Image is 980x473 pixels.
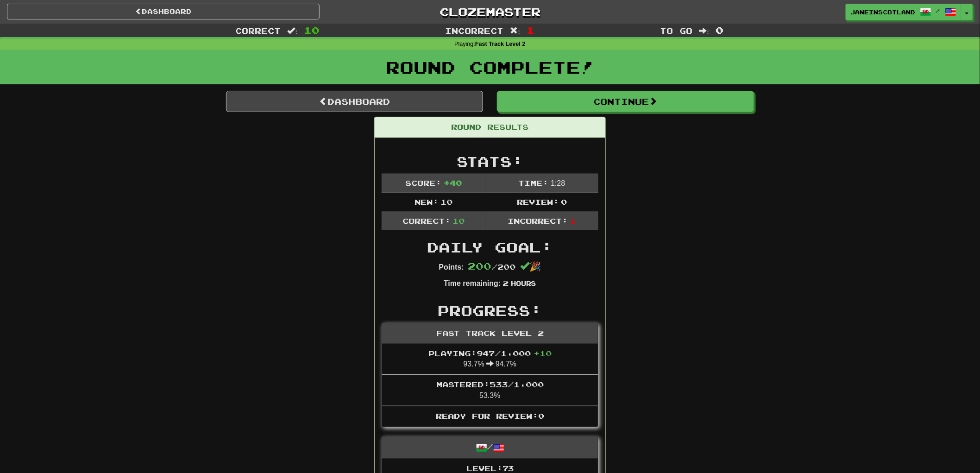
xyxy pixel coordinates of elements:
span: Mastered: 533 / 1,000 [436,380,544,389]
span: Incorrect [446,26,504,35]
span: 1 [570,216,576,225]
span: To go [660,26,693,35]
a: Clozemaster [333,4,646,20]
a: JaneinScotland / [846,4,961,20]
span: Time: [519,178,549,187]
span: 200 [468,260,491,271]
span: 0 [716,25,723,36]
button: Continue [497,91,754,112]
h2: Progress: [382,303,598,318]
div: / [382,437,598,459]
div: Fast Track Level 2 [382,323,598,344]
span: : [699,27,710,35]
span: + 10 [534,349,552,358]
div: Round Results [375,117,605,138]
strong: Points: [439,263,464,271]
li: 93.7% 94.7% [382,344,598,375]
span: 10 [304,25,320,36]
span: Review: [517,197,559,206]
small: Hours [511,279,536,287]
span: : [288,27,298,35]
span: 10 [452,216,465,225]
h1: Round Complete! [3,58,977,76]
span: / [936,7,941,14]
strong: Fast Track Level 2 [475,41,526,47]
span: Playing: 947 / 1,000 [428,349,552,358]
span: 🎉 [520,261,541,271]
span: Correct: [402,216,451,225]
span: 10 [440,197,452,206]
span: Score: [405,178,441,187]
span: Correct [236,26,281,35]
span: New: [415,197,439,206]
span: Ready for Review: 0 [436,411,544,420]
span: + 40 [444,178,462,187]
span: 1 : 28 [551,179,565,187]
h2: Stats: [382,154,598,169]
a: Dashboard [226,91,483,112]
span: 0 [561,197,567,206]
h2: Daily Goal: [382,240,598,255]
span: Incorrect: [508,216,568,225]
span: JaneinScotland [851,8,916,16]
span: : [510,27,521,35]
strong: Time remaining: [444,279,501,287]
span: / 200 [468,262,515,271]
span: Level: 73 [466,464,514,473]
span: 1 [527,25,534,36]
a: Dashboard [7,4,320,19]
span: 2 [503,278,509,287]
li: 53.3% [382,374,598,406]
